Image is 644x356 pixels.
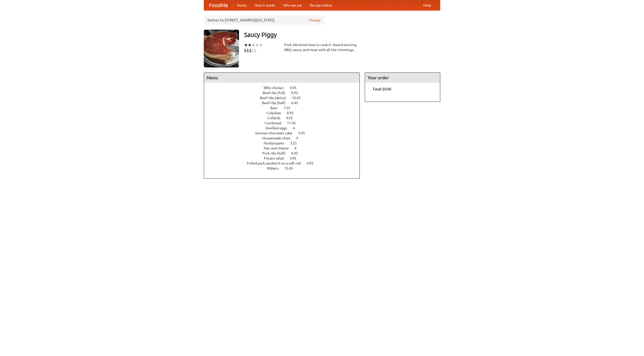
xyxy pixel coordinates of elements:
span: 9.95 [286,116,298,120]
span: Beer [270,106,283,110]
span: Beef ribs (delux) [260,96,291,100]
a: Beef ribs (half) 6.45 [262,101,307,105]
a: Recipe videos [306,0,336,10]
span: Potato salad [264,156,289,160]
span: Coleslaw [267,111,286,115]
a: FoodMe [204,0,233,10]
li: ★ [259,42,263,48]
a: Beef ribs (delux) 10.45 [260,96,310,100]
span: Beef ribs (half) [262,101,291,105]
span: 4 [296,136,303,140]
span: BBQ chicken [264,86,289,90]
span: 6.45 [291,101,303,105]
a: Beef ribs (full) 9.95 [263,91,307,95]
a: Hushpuppies 3.25 [264,141,306,145]
span: 6 [295,146,302,150]
h4: Menu [204,73,359,83]
a: Coleslaw 8.95 [267,111,303,115]
div: Deliver to: [STREET_ADDRESS][US_STATE] [204,16,325,25]
img: angular.jpg [204,30,239,67]
span: Collards [267,116,285,120]
a: Help [419,0,435,10]
a: Mac and cheese 6 [264,146,306,150]
span: Riblets [267,166,284,170]
span: 6.95 [291,151,303,155]
span: Devilled eggs [265,126,292,130]
span: 4 [293,126,300,130]
a: Collards 9.95 [267,116,302,120]
span: 3.95 [290,156,301,160]
a: Cornbread 11.45 [265,121,305,125]
li: ★ [252,42,255,48]
span: 5.95 [298,131,310,135]
li: $ [249,48,252,53]
span: German chocolate cake [255,131,297,135]
a: Riblets 10.45 [267,166,302,170]
span: 4.95 [290,86,302,90]
li: ★ [255,42,259,48]
span: Mac and cheese [264,146,294,150]
a: Beer 7.55 [270,106,300,110]
a: BBQ chicken 4.95 [264,86,306,90]
span: 7.55 [284,106,295,110]
span: 9.95 [291,91,303,95]
a: Pulled pork sandwich on a soft roll 4.95 [247,161,323,165]
span: Pulled pork sandwich on a soft roll [247,161,306,165]
li: $ [252,48,254,53]
a: Potato salad 3.95 [264,156,306,160]
span: 8.95 [287,111,299,115]
li: ★ [248,42,252,48]
li: ★ [244,42,248,48]
span: Pork ribs (half) [262,151,291,155]
h3: Saucy Piggy [244,30,440,40]
a: Change [309,18,321,23]
div: Pork. We know how to cook it. Award-winning BBQ sauce, and meat with all the trimmings. [284,42,360,52]
b: Total: $0.00 [373,87,391,91]
a: Devilled eggs 4 [265,126,304,130]
a: German chocolate cake 5.95 [255,131,314,135]
a: Home [233,0,251,10]
a: Who we are [279,0,306,10]
li: $ [244,48,247,53]
span: 11.45 [287,121,301,125]
a: How it works [251,0,279,10]
span: 4.95 [307,161,318,165]
span: Beef ribs (full) [263,91,290,95]
a: Pork ribs (half) 6.95 [262,151,307,155]
a: Housemade chips 4 [262,136,307,140]
li: $ [247,48,249,53]
span: Housemade chips [262,136,295,140]
span: 10.45 [284,166,298,170]
h4: Your order [365,73,440,83]
span: 3.25 [290,141,302,145]
li: $ [254,48,257,53]
span: Cornbread [265,121,286,125]
span: 10.45 [292,96,306,100]
span: Hushpuppies [264,141,289,145]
